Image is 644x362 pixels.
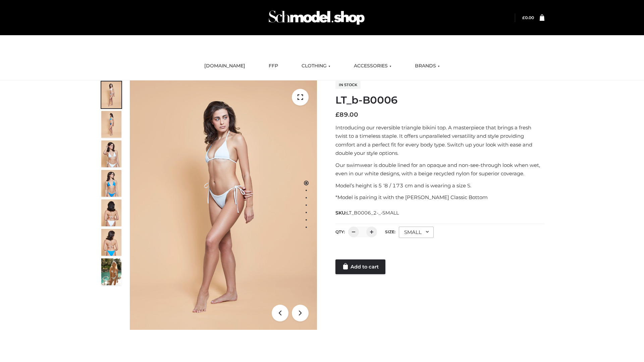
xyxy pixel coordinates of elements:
[385,229,395,234] label: Size:
[399,227,434,238] div: SMALL
[101,81,121,108] img: ArielClassicBikiniTop_CloudNine_AzureSky_OW114ECO_1-scaled.jpg
[522,15,534,20] bdi: 0.00
[335,94,544,106] h1: LT_b-B0006
[101,140,121,167] img: ArielClassicBikiniTop_CloudNine_AzureSky_OW114ECO_3-scaled.jpg
[130,80,317,330] img: ArielClassicBikiniTop_CloudNine_AzureSky_OW114ECO_1
[101,170,121,197] img: ArielClassicBikiniTop_CloudNine_AzureSky_OW114ECO_4-scaled.jpg
[410,59,445,73] a: BRANDS
[335,193,544,202] p: *Model is pairing it with the [PERSON_NAME] Classic Bottom
[266,4,367,31] img: Schmodel Admin 964
[335,259,385,274] a: Add to cart
[522,15,534,20] a: £0.00
[335,123,544,158] p: Introducing our reversible triangle bikini top. A masterpiece that brings a fresh twist to a time...
[264,59,283,73] a: FFP
[335,111,339,118] span: £
[199,59,250,73] a: [DOMAIN_NAME]
[522,15,525,20] span: £
[101,111,121,138] img: ArielClassicBikiniTop_CloudNine_AzureSky_OW114ECO_2-scaled.jpg
[335,229,345,234] label: QTY:
[335,181,544,190] p: Model’s height is 5 ‘8 / 173 cm and is wearing a size S.
[335,209,399,217] span: SKU:
[335,111,358,118] bdi: 89.00
[101,258,121,285] img: Arieltop_CloudNine_AzureSky2.jpg
[335,81,361,89] span: In stock
[335,161,544,178] p: Our swimwear is double lined for an opaque and non-see-through look when wet, even in our white d...
[101,199,121,226] img: ArielClassicBikiniTop_CloudNine_AzureSky_OW114ECO_7-scaled.jpg
[297,59,335,73] a: CLOTHING
[346,210,399,216] span: LT_B0006_2-_-SMALL
[101,229,121,256] img: ArielClassicBikiniTop_CloudNine_AzureSky_OW114ECO_8-scaled.jpg
[349,59,396,73] a: ACCESSORIES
